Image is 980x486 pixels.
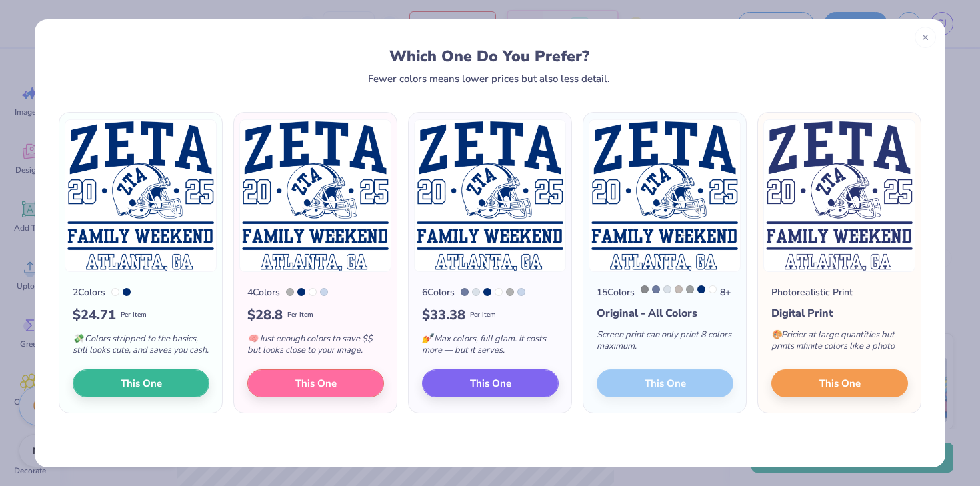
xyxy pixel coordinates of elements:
span: This One [121,375,162,391]
img: 2 color option [65,119,217,272]
div: Max colors, full glam. It costs more — but it serves. [422,325,559,369]
span: 🎨 [771,329,782,341]
button: This One [422,369,559,397]
div: 288 C [483,288,491,296]
div: 406 C [675,285,683,293]
span: 💸 [73,333,83,345]
div: White [495,288,503,296]
span: $ 33.38 [422,305,465,325]
div: 649 C [472,288,480,296]
div: 657 C [517,288,525,296]
div: Fewer colors means lower prices but also less detail. [368,73,610,84]
span: 💅 [422,333,433,345]
span: Per Item [470,310,496,320]
span: Per Item [121,310,147,320]
div: Digital Print [771,305,908,321]
img: 4 color option [239,119,391,272]
div: 657 C [320,288,328,296]
span: $ 28.8 [247,305,283,325]
img: 6 color option [414,119,566,272]
div: Pricier at large quantities but prints infinite colors like a photo [771,321,908,365]
span: Per Item [287,310,313,320]
div: 15 Colors [597,285,635,299]
div: Cool Gray 5 C [286,288,294,296]
div: 7667 C [652,285,660,293]
div: White [309,288,317,296]
span: $ 24.71 [73,305,116,325]
div: Cool Gray 5 C [506,288,514,296]
div: 288 C [123,288,131,296]
div: Colors stripped to the basics, still looks cute, and saves you cash. [73,325,209,369]
div: Photorealistic Print [771,285,853,299]
span: This One [470,375,511,391]
div: Cool Gray 8 C [641,285,649,293]
div: 7667 C [461,288,469,296]
div: White [709,285,717,293]
div: 288 C [697,285,705,293]
div: Screen print can only print 8 colors maximum. [597,321,733,365]
span: This One [295,375,337,391]
span: This One [819,375,861,391]
div: 649 C [663,285,671,293]
div: 422 C [686,285,694,293]
span: 🧠 [247,333,258,345]
div: White [111,288,119,296]
img: Photorealistic preview [763,119,915,272]
div: 6 Colors [422,285,455,299]
div: Just enough colors to save $$ but looks close to your image. [247,325,384,369]
div: 288 C [297,288,305,296]
div: 8 + [641,285,731,299]
div: 4 Colors [247,285,280,299]
img: 15 color option [589,119,741,272]
div: Original - All Colors [597,305,733,321]
div: 2 Colors [73,285,105,299]
button: This One [247,369,384,397]
div: Which One Do You Prefer? [71,47,908,65]
button: This One [73,369,209,397]
button: This One [771,369,908,397]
